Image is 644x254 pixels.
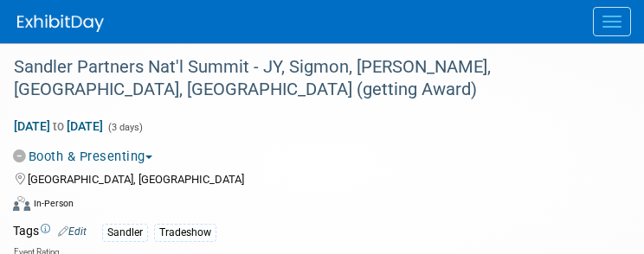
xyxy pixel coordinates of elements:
[50,119,67,133] span: to
[13,196,30,210] img: Format-Inperson.png
[58,225,87,238] a: Edit
[13,194,609,219] div: Event Format
[593,7,631,36] button: Menu
[17,15,104,32] img: ExhibitDay
[28,173,244,186] span: [GEOGRAPHIC_DATA], [GEOGRAPHIC_DATA]
[102,224,148,242] div: Sandler
[13,148,159,166] button: Booth & Presenting
[8,52,609,105] div: Sandler Partners Nat'l Summit - JY, Sigmon, [PERSON_NAME], [GEOGRAPHIC_DATA], [GEOGRAPHIC_DATA] (...
[106,122,143,133] span: (3 days)
[13,222,87,242] td: Tags
[33,197,74,210] div: In-Person
[13,118,104,134] span: [DATE] [DATE]
[154,224,216,242] div: Tradeshow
